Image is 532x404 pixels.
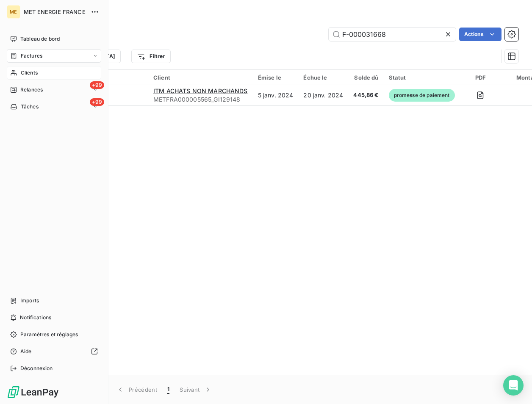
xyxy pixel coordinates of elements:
[162,381,175,398] button: 1
[90,81,104,89] span: +99
[329,28,456,41] input: Rechercher
[7,49,101,63] a: Factures
[298,85,348,105] td: 20 janv. 2024
[465,74,496,81] div: PDF
[175,381,217,398] button: Suivant
[7,345,101,358] a: Aide
[20,86,43,94] span: Relances
[7,83,101,97] a: +99Relances
[20,331,78,338] span: Paramètres et réglages
[153,87,248,94] span: ITM ACHATS NON MARCHANDS
[21,103,39,111] span: Tâches
[503,375,524,396] div: Open Intercom Messenger
[21,69,38,77] span: Clients
[131,50,170,63] button: Filtrer
[353,91,378,100] span: 445,86 €
[7,100,101,113] a: +99Tâches
[389,89,455,102] span: promesse de paiement
[7,294,101,307] a: Imports
[258,74,294,81] div: Émise le
[303,74,343,81] div: Échue le
[7,328,101,341] a: Paramètres et réglages
[459,28,502,41] button: Actions
[153,95,248,104] span: METFRA000005565_GI129148
[7,66,101,80] a: Clients
[20,297,39,304] span: Imports
[167,385,169,394] span: 1
[20,314,51,321] span: Notifications
[389,74,455,81] div: Statut
[90,98,104,106] span: +99
[24,8,86,15] span: MET ENERGIE FRANCE
[7,32,101,46] a: Tableau de bord
[353,74,378,81] div: Solde dû
[7,5,20,19] div: ME
[153,74,248,81] div: Client
[20,365,53,372] span: Déconnexion
[21,52,42,60] span: Factures
[111,381,162,398] button: Précédent
[253,85,299,105] td: 5 janv. 2024
[20,348,32,355] span: Aide
[7,385,59,399] img: Logo LeanPay
[20,35,60,43] span: Tableau de bord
